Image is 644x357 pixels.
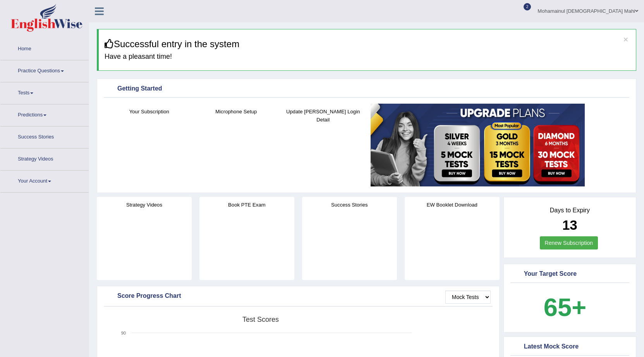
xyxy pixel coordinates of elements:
[0,149,89,168] a: Strategy Videos
[0,60,89,80] a: Practice Questions
[0,82,89,102] a: Tests
[512,268,627,280] div: Your Target Score
[0,171,89,190] a: Your Account
[405,201,500,209] h4: EW Booklet Download
[199,201,294,209] h4: Book PTE Exam
[512,207,627,214] h4: Days to Expiry
[0,38,89,58] a: Home
[0,126,89,146] a: Success Stories
[97,201,192,209] h4: Strategy Videos
[106,83,627,95] div: Getting Started
[623,35,628,43] button: ×
[371,104,585,186] img: small5.jpg
[512,341,627,353] div: Latest Mock Score
[540,236,598,249] a: Renew Subscription
[105,53,630,61] h4: Have a pleasant time!
[242,316,279,323] tspan: Test scores
[197,108,276,116] h4: Microphone Setup
[110,108,189,116] h4: Your Subscription
[562,217,577,232] b: 13
[544,293,586,321] b: 65+
[121,331,126,335] text: 90
[0,104,89,124] a: Predictions
[524,3,531,10] span: 2
[106,290,491,302] div: Score Progress Chart
[105,39,630,49] h3: Successful entry in the system
[302,201,397,209] h4: Success Stories
[283,108,363,124] h4: Update [PERSON_NAME] Login Detail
